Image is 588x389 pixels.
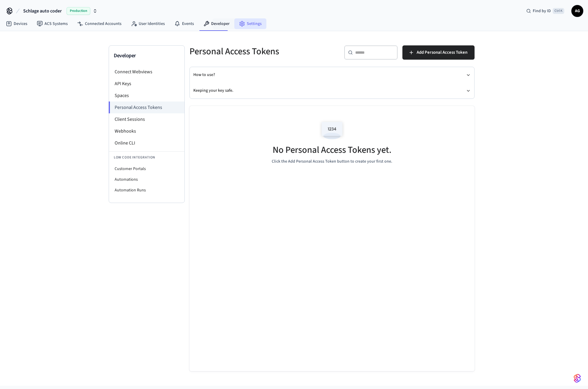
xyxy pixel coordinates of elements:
[272,158,392,165] p: Click the Add Personal Access Token button to create your first one.
[574,374,581,383] img: SeamLogoGradient.69752ec5.svg
[114,52,180,60] h3: Developer
[109,151,184,163] li: Low Code Integration
[553,8,564,14] span: Ctrl K
[193,67,471,83] button: How to use?
[189,45,328,58] h5: Personal Access Tokens
[32,18,72,29] a: ACS Systems
[72,18,126,29] a: Connected Accounts
[533,8,551,14] span: Find by ID
[193,83,471,99] button: Keeping your key safe.
[234,18,266,29] a: Settings
[23,7,62,15] span: Schlage auto coder
[273,144,391,156] h5: No Personal Access Tokens yet.
[402,45,475,60] button: Add Personal Access Token
[571,5,583,17] button: AG
[109,113,184,125] li: Client Sessions
[521,6,569,16] div: Find by IDCtrl K
[109,174,184,185] li: Automations
[109,78,184,90] li: API Keys
[109,185,184,196] li: Automation Runs
[126,18,170,29] a: User Identities
[417,49,467,56] span: Add Personal Access Token
[109,125,184,137] li: Webhooks
[572,6,583,16] span: AG
[109,163,184,174] li: Customer Portals
[170,18,199,29] a: Events
[109,66,184,78] li: Connect Webviews
[109,90,184,101] li: Spaces
[109,101,184,113] li: Personal Access Tokens
[199,18,234,29] a: Developer
[109,137,184,149] li: Online CLI
[67,7,90,15] span: Production
[319,118,345,143] img: Access Codes Empty State
[1,18,32,29] a: Devices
